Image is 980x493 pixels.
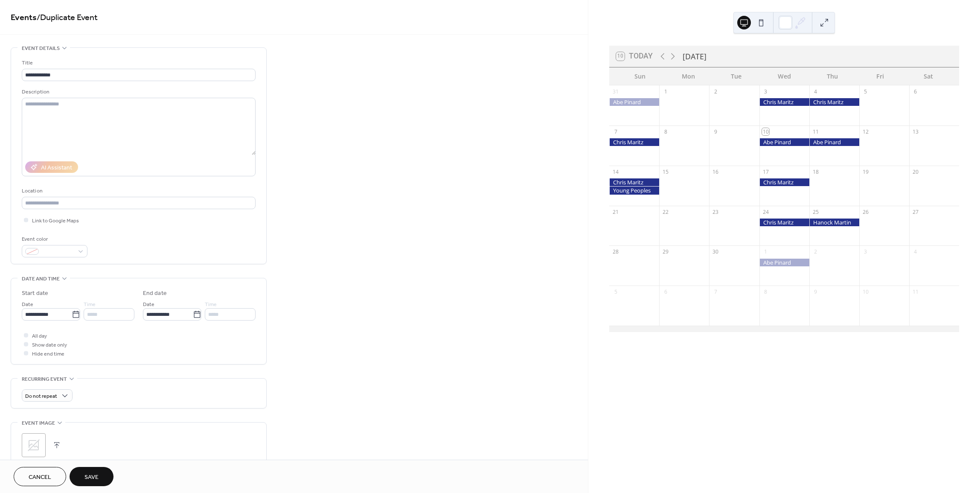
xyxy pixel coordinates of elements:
div: Event color [22,235,86,244]
div: 8 [662,128,669,135]
span: Hide end time [32,350,64,359]
div: 27 [912,208,919,216]
div: Chris Maritz [759,219,809,226]
div: Description [22,88,254,96]
div: 19 [862,168,869,175]
div: 23 [712,208,719,216]
div: Wed [760,67,808,85]
div: Sun [616,67,664,85]
div: Abe Pinard [609,98,659,106]
div: 15 [662,168,669,175]
div: 22 [662,208,669,216]
div: 9 [812,289,819,296]
div: [DATE] [683,51,707,62]
div: Location [22,187,254,195]
div: 10 [762,128,769,135]
span: Save [84,473,99,482]
div: Abe Pinard [809,138,859,146]
div: Start date [22,289,48,298]
span: Event image [22,419,55,428]
div: 28 [612,248,619,256]
div: End date [143,289,167,298]
span: Date and time [22,274,60,283]
span: Cancel [29,473,51,482]
span: Date [22,300,33,309]
a: Events [11,9,37,26]
div: 13 [912,128,919,135]
div: 31 [612,88,619,95]
span: Time [84,300,96,309]
div: 11 [812,128,819,135]
span: / Duplicate Event [37,9,98,26]
div: 14 [612,168,619,175]
div: 10 [862,289,869,296]
div: 21 [612,208,619,216]
div: 6 [662,289,669,296]
span: Event details [22,44,60,53]
div: Thu [808,67,856,85]
div: 3 [762,88,769,95]
div: 7 [612,128,619,135]
div: 16 [712,168,719,175]
div: Hanock Martin [809,219,859,226]
div: Chris Maritz [809,98,859,106]
div: 9 [712,128,719,135]
div: Abe Pinard [759,138,809,146]
div: 4 [912,248,919,256]
button: Cancel [14,467,66,486]
div: 1 [762,248,769,256]
div: 12 [862,128,869,135]
div: 30 [712,248,719,256]
div: Sat [904,67,952,85]
div: 2 [712,88,719,95]
div: Title [22,58,254,67]
div: 17 [762,168,769,175]
div: 24 [762,208,769,216]
div: Young Peoples [609,187,659,194]
div: ; [22,433,46,457]
div: Abe Pinard [759,259,809,266]
div: 5 [862,88,869,95]
div: Fri [856,67,904,85]
div: 3 [862,248,869,256]
div: 18 [812,168,819,175]
button: Save [70,467,113,486]
div: Tue [712,67,760,85]
div: Mon [664,67,712,85]
div: Chris Maritz [609,178,659,186]
span: Do not repeat [25,391,57,401]
span: Show date only [32,341,67,350]
span: All day [32,332,47,341]
span: Date [143,300,154,309]
div: 7 [712,289,719,296]
div: 26 [862,208,869,216]
div: 1 [662,88,669,95]
span: Recurring event [22,375,67,384]
div: 11 [912,289,919,296]
div: Chris Maritz [759,178,809,186]
div: 29 [662,248,669,256]
span: Time [205,300,217,309]
div: 20 [912,168,919,175]
div: 5 [612,289,619,296]
div: 2 [812,248,819,256]
div: 6 [912,88,919,95]
div: 4 [812,88,819,95]
div: Chris Maritz [759,98,809,106]
span: Link to Google Maps [32,216,79,225]
div: Chris Maritz [609,138,659,146]
div: 25 [812,208,819,216]
div: 8 [762,289,769,296]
